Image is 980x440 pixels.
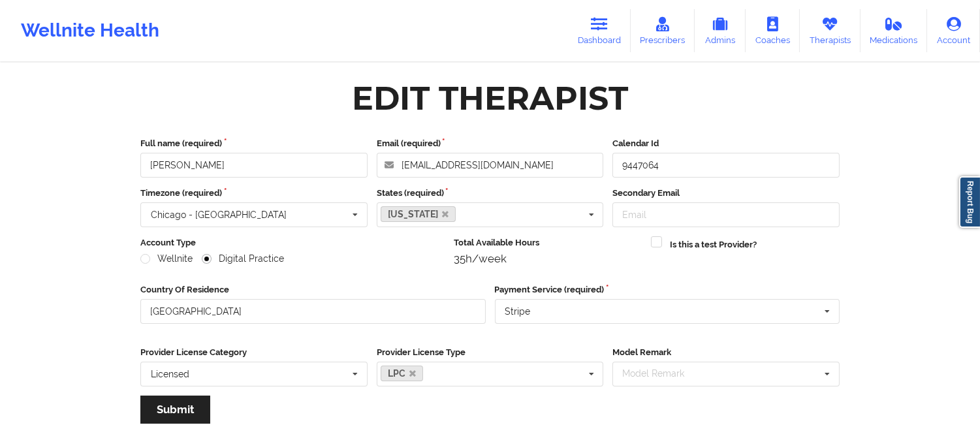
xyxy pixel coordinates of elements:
label: Is this a test Provider? [670,238,757,251]
a: Therapists [800,9,861,52]
a: Coaches [746,9,800,52]
label: Account Type [140,236,445,249]
input: Full name [140,153,368,178]
label: Wellnite [140,253,193,264]
button: Submit [140,396,210,424]
div: Edit Therapist [352,78,628,119]
a: Admins [695,9,746,52]
label: Secondary Email [612,187,840,200]
input: Calendar Id [612,153,840,178]
a: Prescribers [631,9,695,52]
div: Licensed [151,369,189,379]
label: Calendar Id [612,137,840,150]
a: [US_STATE] [381,206,456,222]
div: Chicago - [GEOGRAPHIC_DATA] [151,210,287,219]
label: Model Remark [612,346,840,359]
label: Timezone (required) [140,187,368,200]
input: Email [612,202,840,227]
a: Account [927,9,980,52]
label: Email (required) [377,137,604,150]
label: Total Available Hours [454,236,642,249]
a: Report Bug [959,176,980,228]
div: Model Remark [619,366,703,381]
label: Digital Practice [202,253,284,264]
a: Dashboard [568,9,631,52]
div: 35h/week [454,252,642,265]
label: States (required) [377,187,604,200]
label: Full name (required) [140,137,368,150]
label: Provider License Type [377,346,604,359]
label: Payment Service (required) [495,283,840,296]
div: Stripe [505,307,531,316]
a: LPC [381,366,424,381]
a: Medications [861,9,928,52]
label: Provider License Category [140,346,368,359]
input: Email address [377,153,604,178]
label: Country Of Residence [140,283,486,296]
